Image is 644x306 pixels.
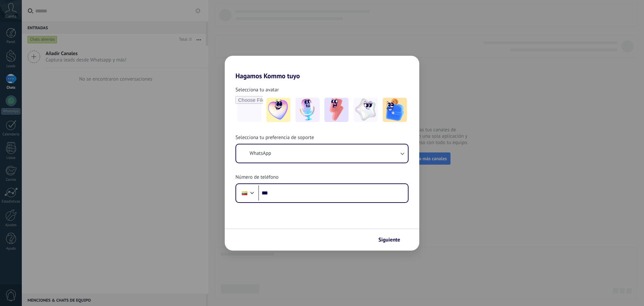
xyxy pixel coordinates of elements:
button: Siguiente [375,234,409,246]
span: Siguiente [378,237,400,242]
img: -3.jpeg [324,98,348,122]
img: -4.jpeg [354,98,378,122]
h2: Hagamos Kommo tuyo [225,56,419,80]
img: -2.jpeg [296,98,320,122]
span: WhatsApp [250,150,271,157]
button: WhatsApp [236,144,408,163]
img: -5.jpeg [383,98,407,122]
span: Selecciona tu preferencia de soporte [235,134,314,141]
img: -1.jpeg [266,98,290,122]
div: Colombia: + 57 [238,186,251,200]
span: Selecciona tu avatar [235,87,279,93]
span: Número de teléfono [235,174,278,181]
